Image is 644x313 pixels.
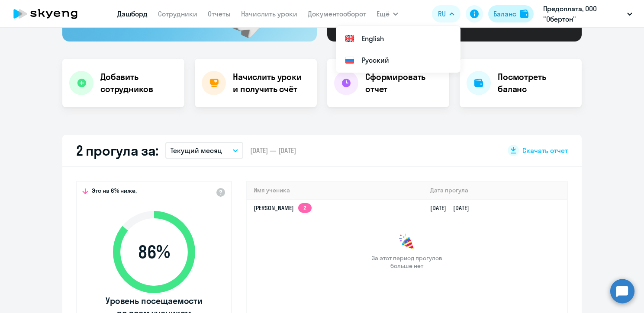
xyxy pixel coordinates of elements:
[345,33,355,44] img: English
[493,9,516,19] div: Баланс
[488,5,534,22] button: Балансbalance
[165,142,243,159] button: Текущий месяц
[92,187,137,197] span: Это на 6% ниже,
[247,182,423,199] th: Имя ученика
[104,242,204,262] span: 86 %
[171,145,222,156] p: Текущий месяц
[365,71,442,95] h4: Сформировать отчет
[432,5,460,22] button: RU
[522,146,568,155] span: Скачать отчет
[100,71,177,95] h4: Добавить сотрудников
[498,71,575,95] h4: Посмотреть баланс
[543,3,624,24] p: Предоплата, ООО "Обертон"
[254,204,312,212] a: [PERSON_NAME]2
[370,254,443,270] span: За этот период прогулов больше нет
[158,10,197,18] a: Сотрудники
[76,142,158,159] h2: 2 прогула за:
[377,5,398,22] button: Ещё
[241,10,297,18] a: Начислить уроки
[430,204,476,212] a: [DATE][DATE]
[345,55,355,65] img: Русский
[539,3,637,24] button: Предоплата, ООО "Обертон"
[377,9,390,19] span: Ещё
[208,10,231,18] a: Отчеты
[308,10,366,18] a: Документооборот
[438,9,446,19] span: RU
[520,10,528,18] img: balance
[423,182,567,199] th: Дата прогула
[298,203,312,213] app-skyeng-badge: 2
[250,146,296,155] span: [DATE] — [DATE]
[398,233,415,251] img: congrats
[117,10,148,18] a: Дашборд
[336,26,460,73] ul: Ещё
[233,71,308,95] h4: Начислить уроки и получить счёт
